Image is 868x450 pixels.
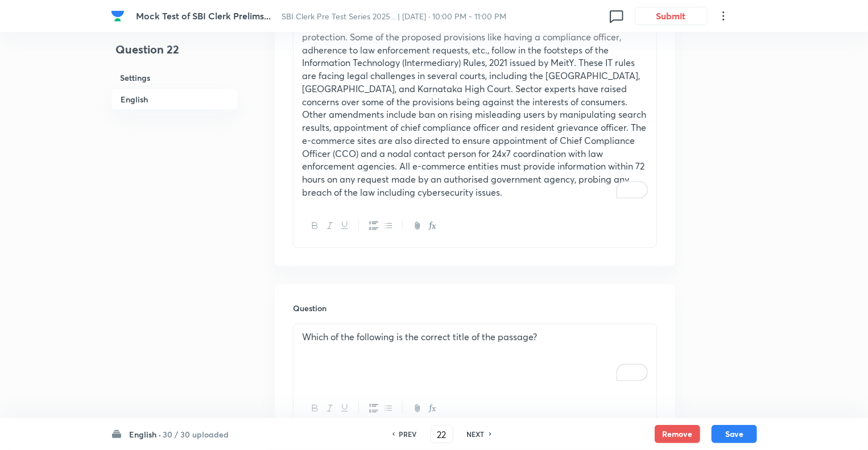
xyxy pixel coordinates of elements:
[282,11,507,22] span: SBI Clerk Pre Test Series 2025... | [DATE] · 10:00 PM - 11:00 PM
[111,88,238,110] h6: English
[712,425,757,443] button: Save
[635,7,708,25] button: Submit
[399,429,417,439] h6: PREV
[294,324,656,388] div: To enrich screen reader interactions, please activate Accessibility in Grammarly extension settings
[467,429,485,439] h6: NEXT
[655,425,700,443] button: Remove
[111,41,238,67] h4: Question 22
[111,9,127,23] a: Company Logo
[129,428,161,440] h6: English ·
[163,428,229,440] h6: 30 / 30 uploaded
[302,331,648,344] p: Which of the following is the correct title of the passage?
[293,303,657,315] h6: Question
[136,10,271,22] span: Mock Test of SBI Clerk Prelims...
[111,67,238,88] h6: Settings
[111,9,125,23] img: Company Logo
